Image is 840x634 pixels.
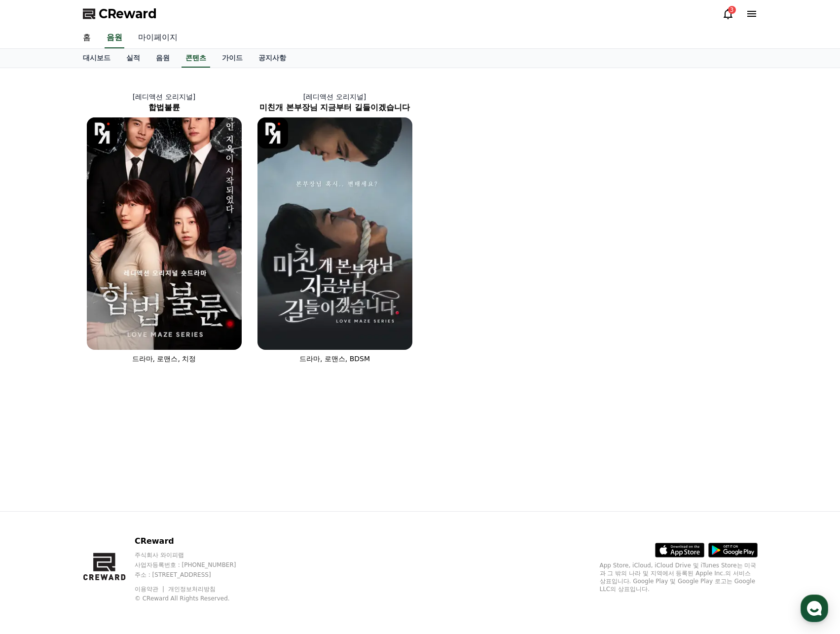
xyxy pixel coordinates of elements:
[99,6,157,22] span: CReward
[127,313,189,337] a: 설정
[65,313,127,337] a: 대화
[105,28,124,48] a: 음원
[79,102,250,113] h2: 합법불륜
[90,328,102,336] span: 대화
[722,8,734,20] a: 3
[251,49,294,68] a: 공지사항
[257,117,412,350] img: 미친개 본부장님 지금부터 길들이겠습니다
[214,49,251,68] a: 가이드
[168,586,216,593] a: 개인정보처리방침
[135,551,255,559] p: 주식회사 와이피랩
[87,117,118,149] img: [object Object] Logo
[135,535,255,547] p: CReward
[299,355,370,363] span: 드라마, 로맨스, BDSM
[135,571,255,579] p: 주소 : [STREET_ADDRESS]
[135,595,255,602] p: © CReward All Rights Reserved.
[118,49,148,68] a: 실적
[250,102,420,113] h2: 미친개 본부장님 지금부터 길들이겠습니다
[135,561,255,569] p: 사업자등록번호 : [PHONE_NUMBER]
[600,561,758,593] p: App Store, iCloud, iCloud Drive 및 iTunes Store는 미국과 그 밖의 나라 및 지역에서 등록된 Apple Inc.의 서비스 상표입니다. Goo...
[79,84,250,372] a: [레디액션 오리지널] 합법불륜 합법불륜 [object Object] Logo 드라마, 로맨스, 치정
[132,355,196,363] span: 드라마, 로맨스, 치정
[3,313,65,337] a: 홈
[250,84,420,372] a: [레디액션 오리지널] 미친개 본부장님 지금부터 길들이겠습니다 미친개 본부장님 지금부터 길들이겠습니다 [object Object] Logo 드라마, 로맨스, BDSM
[148,49,178,68] a: 음원
[728,6,736,14] div: 3
[79,92,250,102] p: [레디액션 오리지널]
[250,92,420,102] p: [레디액션 오리지널]
[75,49,118,68] a: 대시보드
[182,49,210,68] a: 콘텐츠
[83,6,157,22] a: CReward
[75,28,99,48] a: 홈
[130,28,185,48] a: 마이페이지
[257,117,289,149] img: [object Object] Logo
[31,328,37,336] span: 홈
[87,117,242,350] img: 합법불륜
[152,328,164,336] span: 설정
[135,586,166,593] a: 이용약관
